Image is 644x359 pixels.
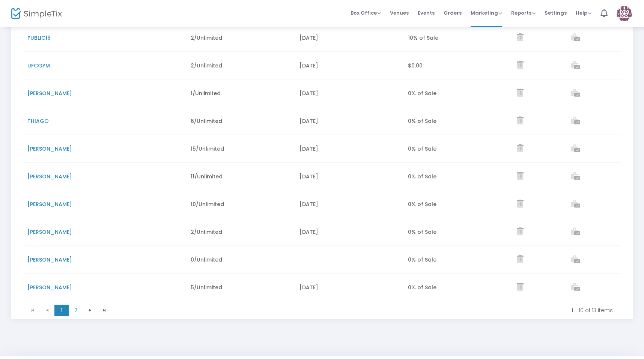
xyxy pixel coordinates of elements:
div: [DATE] [299,34,399,42]
div: [DATE] [299,173,399,180]
span: 2/Unlimited [191,228,222,236]
span: 10% of Sale [408,34,438,42]
a: View list of orders which used this promo code. [571,34,580,42]
span: 0% of Sale [408,284,436,291]
kendo-pager-info: 1 - 10 of 13 items [117,307,613,314]
a: View list of orders which used this promo code. [571,256,580,264]
div: [DATE] [299,62,399,69]
span: 1/Unlimited [191,90,221,97]
a: View list of orders which used this promo code. [571,201,580,208]
span: Venues [390,3,409,22]
span: Reports [511,9,536,16]
div: [DATE] [299,117,399,125]
span: Page 2 [69,305,83,316]
span: Events [418,3,435,22]
span: 0% of Sale [408,145,436,153]
span: Help [576,9,591,16]
span: 0% of Sale [408,256,436,263]
a: View list of orders which used this promo code. [571,90,580,97]
span: UFCGYM [27,62,50,69]
span: [PERSON_NAME] [27,284,72,291]
span: 5/Unlimited [191,284,222,291]
span: 6/Unlimited [191,117,222,125]
span: 0% of Sale [408,200,436,208]
div: [DATE] [299,284,399,291]
span: 15/Unlimited [191,145,224,153]
span: 0% of Sale [408,228,436,236]
a: View list of orders which used this promo code. [571,229,580,236]
span: [PERSON_NAME] [27,90,72,97]
span: Page 1 [54,305,69,316]
span: 0% of Sale [408,117,436,125]
a: View list of orders which used this promo code. [571,62,580,70]
span: Orders [444,3,462,22]
span: PUBLIC16 [27,34,51,42]
span: 11/Unlimited [191,173,223,180]
span: Marketing [471,9,502,16]
div: [DATE] [299,90,399,97]
span: 0% of Sale [408,173,436,180]
span: Go to the next page [83,305,97,316]
div: [DATE] [299,228,399,236]
span: Go to the next page [87,307,93,313]
a: View list of orders which used this promo code. [571,145,580,153]
span: 2/Unlimited [191,62,222,69]
span: Go to the last page [101,307,107,313]
div: [DATE] [299,200,399,208]
a: View list of orders which used this promo code. [571,284,580,292]
span: THIAGO [27,117,49,125]
a: View list of orders which used this promo code. [571,118,580,125]
span: [PERSON_NAME] [27,145,72,153]
span: Box Office [351,9,381,16]
a: View list of orders which used this promo code. [571,173,580,181]
span: [PERSON_NAME] [27,200,72,208]
span: Settings [545,3,567,22]
span: 0/Unlimited [191,256,222,263]
div: [DATE] [299,145,399,153]
span: [PERSON_NAME] [27,228,72,236]
span: $0.00 [408,62,423,69]
span: 0% of Sale [408,90,436,97]
span: 2/Unlimited [191,34,222,42]
span: [PERSON_NAME] [27,256,72,263]
span: [PERSON_NAME] [27,173,72,180]
span: 10/Unlimited [191,200,224,208]
span: Go to the last page [97,305,111,316]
